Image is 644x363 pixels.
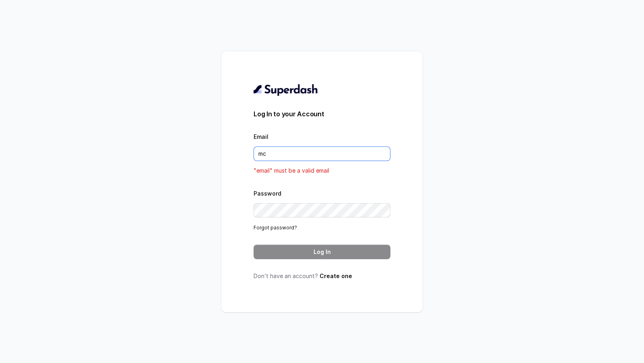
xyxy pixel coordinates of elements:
a: Create one [320,272,352,279]
p: Don’t have an account? [254,272,390,280]
a: Forgot password? [254,225,297,231]
p: "email" must be a valid email [254,166,390,175]
input: youremail@example.com [254,146,390,161]
h3: Log In to your Account [254,109,390,119]
button: Log In [254,245,390,259]
label: Email [254,133,268,140]
img: light.svg [254,83,318,96]
label: Password [254,190,281,197]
